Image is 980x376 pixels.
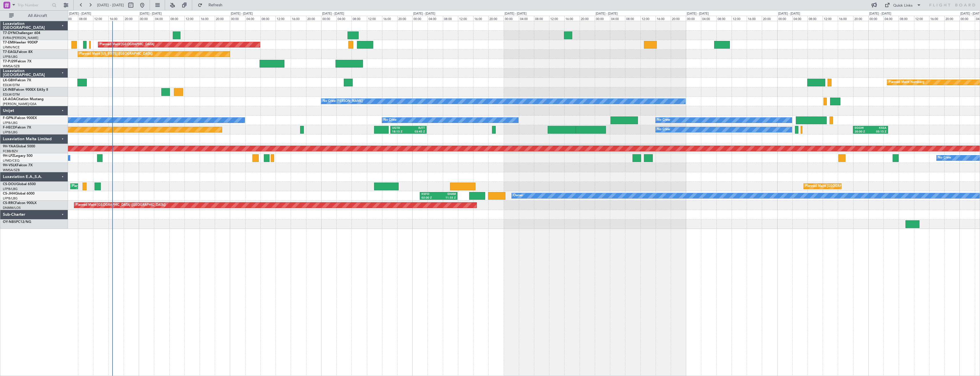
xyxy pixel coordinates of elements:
div: 04:00 [245,16,260,21]
div: 20:00 [488,16,503,21]
div: 12:00 [640,16,656,21]
div: [DATE] - [DATE] [869,11,891,16]
div: 04:00 [701,16,716,21]
div: [DATE] - [DATE] [505,11,527,16]
div: 04:00 [792,16,808,21]
div: 00:00 [230,16,245,21]
div: 08:00 [443,16,458,21]
a: [PERSON_NAME]/QSA [3,102,37,106]
div: 04:00 [519,16,534,21]
a: T7-DYNChallenger 604 [3,31,40,35]
div: No Crew [383,116,397,124]
div: 20:00 [397,16,412,21]
a: LFPB/LBG [3,121,18,125]
div: Quick Links [893,3,913,9]
span: CS-JHH [3,192,15,195]
div: 20:00 [853,16,868,21]
div: 03:45 Z [408,130,425,134]
a: EDLW/DTM [3,92,20,97]
div: KSFO [421,192,439,196]
div: 20:00 [215,16,230,21]
a: LFPB/LBG [3,196,18,201]
a: LX-AOACitation Mustang [3,98,44,101]
div: 00:00 [412,16,427,21]
div: 08:00 [352,16,367,21]
div: [DATE] - [DATE] [322,11,344,16]
span: 9H-VSLK [3,164,17,167]
div: 04:00 [154,16,169,21]
div: Owner [513,191,523,200]
button: Quick Links [882,1,924,10]
div: [DATE] - [DATE] [413,11,435,16]
div: 08:00 [169,16,184,21]
span: LX-GBH [3,79,15,82]
div: No Crew [657,116,670,124]
a: 9H-YAAGlobal 5000 [3,145,35,148]
span: 9H-YAA [3,145,16,148]
div: 16:00 [109,16,124,21]
div: 00:00 [504,16,519,21]
a: WMSA/SZB [3,64,20,68]
div: 00:00 [139,16,154,21]
div: 05:15 Z [870,130,886,134]
div: 08:00 [534,16,549,21]
div: EGGW [855,126,871,130]
div: 04:00 [610,16,625,21]
div: 12:00 [732,16,747,21]
div: 00:00 [868,16,883,21]
span: LX-INB [3,88,14,92]
a: DNMM/LOS [3,206,21,210]
div: 16:00 [838,16,853,21]
a: LX-GBHFalcon 7X [3,79,31,82]
span: Refresh [204,3,228,7]
div: 16:00 [382,16,397,21]
span: T7-DYN [3,31,16,35]
a: F-HECDFalcon 7X [3,126,31,129]
span: LX-AOA [3,98,16,101]
div: [DATE] - [DATE] [596,11,618,16]
div: 20:00 [671,16,686,21]
span: T7-PJ29 [3,60,16,63]
div: No Crew [657,125,670,134]
div: 08:00 [899,16,914,21]
a: CS-DOUGlobal 6500 [3,183,36,186]
div: [DATE] - [DATE] [687,11,709,16]
span: F-HECD [3,126,15,129]
div: 18:15 Z [392,130,408,134]
div: 00:00 [321,16,336,21]
div: Planned Maint [US_STATE] ([GEOGRAPHIC_DATA]) [79,50,153,58]
span: CS-RRC [3,201,15,205]
a: T7-EMIHawker 900XP [3,41,38,44]
div: EHAM [439,192,456,196]
button: All Aircraft [6,11,62,20]
div: 04:00 [336,16,352,21]
div: 12:00 [367,16,382,21]
a: T7-PJ29Falcon 7X [3,60,31,63]
div: 16:00 [291,16,306,21]
div: Planned Maint [GEOGRAPHIC_DATA] ([GEOGRAPHIC_DATA]) [76,201,166,209]
div: 02:00 Z [421,196,439,200]
a: FCBB/BZV [3,149,18,153]
div: [DATE] - [DATE] [231,11,253,16]
div: Planned Maint [GEOGRAPHIC_DATA] [100,40,154,49]
div: 00:00 [595,16,610,21]
div: 11:55 Z [439,196,456,200]
a: EDLW/DTM [3,83,20,87]
span: T7-EMI [3,41,14,44]
a: F-GPNJFalcon 900EX [3,116,37,120]
span: OY-NBS [3,220,16,224]
div: 00:00 [777,16,792,21]
a: EVRA/[PERSON_NAME] [3,36,38,40]
div: UGTB [392,126,408,130]
button: Refresh [195,1,229,10]
div: 16:00 [929,16,944,21]
span: 9H-LPZ [3,154,14,158]
div: 16:00 [564,16,579,21]
div: Planned Maint Nurnberg [889,78,924,87]
div: 08:00 [808,16,823,21]
div: 04:00 [63,16,78,21]
a: 9H-LPZLegacy 500 [3,154,33,158]
div: 20:00 [944,16,959,21]
input: Trip Number [17,1,50,9]
span: F-GPNJ [3,116,15,120]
